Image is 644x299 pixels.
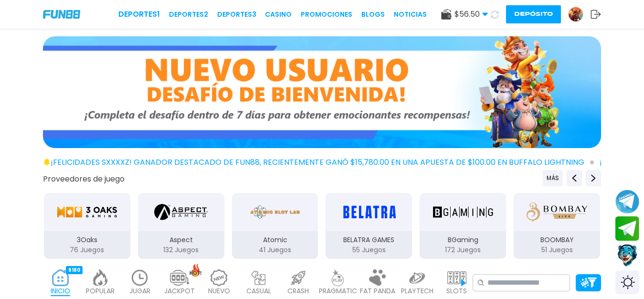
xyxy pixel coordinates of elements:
img: Company Logo [43,10,80,18]
p: PLAYTECH [401,286,433,296]
p: JACKPOT [164,286,195,296]
img: jackpot_light.webp [170,269,189,286]
button: Aspect [134,192,228,260]
img: BGaming [433,199,493,225]
a: Deportes1 [118,9,160,20]
img: fat_panda_light.webp [368,269,387,286]
button: Previous providers [567,170,582,186]
p: NUEVO [208,286,230,296]
img: Atomic [248,199,302,225]
p: Atomic [232,235,318,245]
p: PRAGMATIC [319,286,357,296]
p: 51 Juegos [514,245,600,255]
p: CRASH [287,286,309,296]
button: Proveedores de juego [43,174,125,184]
button: Join telegram channel [615,189,639,214]
img: casual_light.webp [249,269,268,286]
img: 3Oaks [57,199,117,225]
a: Promociones [301,10,352,20]
img: slots_light.webp [447,269,466,286]
p: BGaming [420,235,506,245]
a: Avatar [568,7,591,22]
p: FAT PANDA [360,286,395,296]
span: ¡FELICIDADES sxxxxz! GANADOR DESTACADO DE FUN88, RECIENTEMENTE GANÓ $15,780.00 EN UNA APUESTA DE ... [51,157,594,168]
img: Platform Filter [580,278,597,288]
a: BLOGS [361,10,385,20]
p: 3Oaks [44,235,130,245]
img: Aspect [154,199,208,225]
img: playtech_light.webp [408,269,427,286]
button: Previous providers [543,170,563,186]
p: POPULAR [86,286,115,296]
button: Depósito [506,5,561,23]
p: Aspect [138,235,224,245]
a: NOTICIAS [394,10,427,20]
button: BOOMBAY [510,192,604,260]
p: BELATRA GAMES [326,235,412,245]
button: Atomic [228,192,322,260]
p: 55 Juegos [326,245,412,255]
p: BOOMBAY [514,235,600,245]
img: pragmatic_light.webp [328,269,348,286]
p: JUGAR [129,286,150,296]
a: Deportes3 [217,10,256,20]
p: 76 Juegos [44,245,130,255]
p: CASUAL [246,286,271,296]
a: Deportes2 [169,10,208,20]
div: Switch theme [615,270,639,294]
img: recent_light.webp [130,269,149,286]
img: hot [190,264,201,277]
div: 9180 [66,266,83,274]
img: new_light.webp [210,269,229,286]
p: SLOTS [446,286,467,296]
button: Next providers [586,170,601,186]
span: $ 56.50 [454,9,488,20]
button: Contact customer service [615,243,639,268]
img: popular_light.webp [91,269,110,286]
img: BELATRA GAMES [339,199,399,225]
a: CASINO [265,10,292,20]
button: BELATRA GAMES [322,192,416,260]
p: 172 Juegos [420,245,506,255]
button: Join telegram [615,216,639,241]
p: 132 Juegos [138,245,224,255]
img: crash_light.webp [289,269,308,286]
img: home_active.webp [51,269,70,286]
img: BOOMBAY [527,199,587,225]
p: INICIO [51,286,70,296]
img: Bono de Nuevo Jugador [43,36,601,148]
img: Avatar [569,7,583,21]
button: BGaming [416,192,510,260]
p: 41 Juegos [232,245,318,255]
button: 3Oaks [40,192,134,260]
